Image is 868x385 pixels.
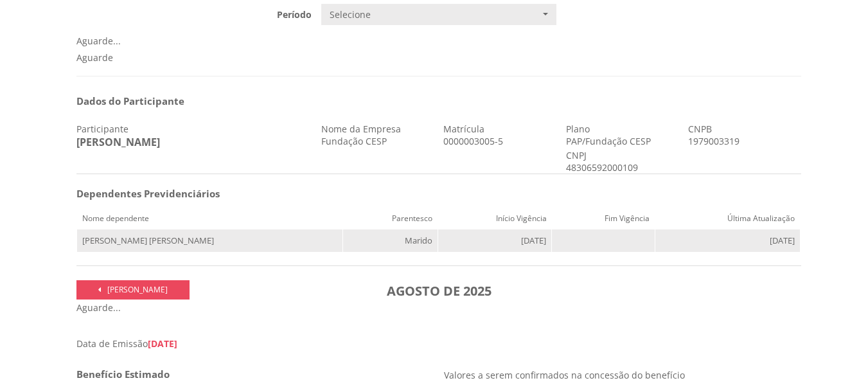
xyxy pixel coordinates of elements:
[76,280,190,300] a: [PERSON_NAME]
[552,208,655,229] th: Fim Vigência
[76,188,434,199] h4: Dependentes Previdenciários
[438,229,551,253] td: [DATE]
[444,369,802,381] p: Valores a serem confirmados na concessão do benefício
[77,229,343,253] td: [PERSON_NAME] [PERSON_NAME]
[688,135,801,147] div: 1979003319
[438,208,551,229] th: Início Vigência
[148,337,177,350] span: [DATE]
[321,123,434,135] div: Nome da Empresa
[655,208,800,229] th: Última Atualização
[76,51,113,64] span: Aguarde
[566,135,679,147] div: PAP/Fundação CESP
[76,337,801,350] div: Data de Emissão
[72,4,317,21] label: Período
[655,229,800,253] td: [DATE]
[688,123,801,135] div: CNPB
[443,135,556,147] div: 0000003005-5
[77,208,343,229] th: Nome dependente
[199,280,679,301] h3: AGOSTO DE 2025
[76,301,801,314] div: Aguarde...
[566,123,679,135] div: Plano
[76,369,434,380] h4: Benefício Estimado
[343,229,438,253] td: Marido
[443,123,556,135] div: Matrícula
[566,149,617,161] div: CNPJ
[330,8,540,21] span: Selecione
[321,135,434,147] div: Fundação CESP
[321,4,556,26] button: Selecione
[107,284,168,295] span: [PERSON_NAME]
[566,161,617,174] div: 48306592000109
[76,123,312,135] div: Participante
[76,135,160,149] span: [PERSON_NAME]
[76,35,801,47] div: Aguarde...
[343,208,438,229] th: Parentesco
[76,96,801,107] h3: Dados do Participante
